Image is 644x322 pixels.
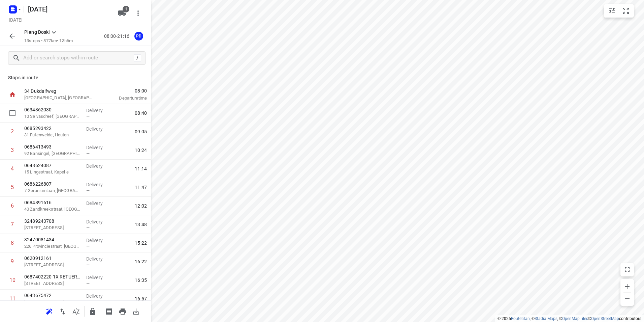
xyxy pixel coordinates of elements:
p: 0686226807 [24,181,81,187]
p: 92 Bansingel, [GEOGRAPHIC_DATA] [24,150,81,157]
span: Assigned to Pleng Doski [132,33,146,39]
p: Delivery [86,256,111,262]
p: Delivery [86,218,111,225]
p: Delivery [86,237,111,244]
div: 5 [11,184,14,190]
p: Delivery [86,293,111,299]
h5: Project date [6,16,25,24]
p: Delivery [86,144,111,151]
span: 15:22 [135,240,147,246]
p: Stops in route [8,74,143,81]
span: Print route [116,308,129,314]
span: — [86,281,90,286]
p: Pleng Doski [24,29,50,36]
p: 0685293422 [24,125,81,132]
span: 16:22 [135,258,147,265]
p: 7 Aalbessenlaan, Oostende [24,224,81,231]
p: Delivery [86,107,111,114]
span: 11:47 [135,184,147,191]
p: Delivery [86,163,111,169]
button: Map settings [605,4,619,18]
span: — [86,244,90,249]
span: 08:40 [135,110,147,116]
button: 1 [115,6,129,20]
a: Routetitan [511,316,530,321]
span: 11:14 [135,165,147,172]
span: — [86,188,90,193]
button: Fit zoom [619,4,633,18]
p: 34 Dukdalfweg [24,88,94,95]
div: 6 [11,203,14,209]
p: 15 Lingestraat, Kapelle [24,169,81,176]
p: 0643675472 [24,292,81,299]
p: 13 stops • 877km • 13h6m [24,38,73,44]
span: 1 [123,6,129,12]
span: 16:35 [135,277,147,284]
p: Delivery [86,200,111,207]
span: Select [6,106,19,120]
p: [STREET_ADDRESS] [24,299,81,305]
span: 09:05 [135,128,147,135]
p: 0620912161 [24,255,81,262]
div: / [134,54,141,62]
span: 12:02 [135,203,147,209]
div: 10 [9,277,15,283]
span: — [86,169,90,175]
button: More [131,6,145,20]
p: Departure time [102,95,147,102]
p: 40 Zandkreekstraat, Middelburg [24,206,81,213]
a: Stadia Maps [535,316,557,321]
p: [GEOGRAPHIC_DATA], [GEOGRAPHIC_DATA] [24,95,94,101]
a: OpenMapTiles [562,316,588,321]
input: Add or search stops within route [23,53,134,63]
div: 8 [11,240,14,246]
span: — [86,114,90,119]
span: — [86,207,90,212]
p: 32489243708 [24,218,81,224]
div: 11 [9,295,15,302]
div: 9 [11,258,14,265]
span: 16:57 [135,295,147,302]
p: 62a Broekhovenseweg, Tilburg [24,262,81,268]
span: — [86,262,90,267]
span: Download route [129,308,143,314]
p: 32470081434 [24,236,81,243]
p: 0684891616 [24,199,81,206]
span: Sort by time window [69,308,83,314]
p: 10 Selvasdreef, [GEOGRAPHIC_DATA] [24,113,81,120]
p: 0686413493 [24,143,81,150]
button: Lock route [86,305,99,318]
button: PD [132,29,146,43]
span: — [86,299,90,304]
p: 0634362030 [24,106,81,113]
p: 08:00-21:16 [104,33,132,40]
span: — [86,151,90,156]
p: Delivery [86,126,111,132]
span: Reoptimize route [42,308,56,314]
div: PD [134,32,143,41]
span: — [86,225,90,230]
span: 10:24 [135,147,147,154]
p: 411 Nassaustraat, Tilburg [24,280,81,287]
p: Delivery [86,274,111,281]
div: 2 [11,128,14,135]
p: 0648624087 [24,162,81,169]
p: 0687402220 1X RETUER 85 EURO [24,273,81,280]
a: OpenStreetMap [591,316,619,321]
div: small contained button group [604,4,634,18]
span: 08:00 [102,87,147,94]
p: 31 Futenweide, Houten [24,132,81,138]
p: 7 Geraniumlaan, Vlissingen [24,187,81,194]
span: Reverse route [56,308,69,314]
div: 3 [11,147,14,153]
p: Delivery [86,181,111,188]
h5: [DATE] [25,4,112,15]
div: 4 [11,165,14,172]
span: — [86,132,90,137]
span: Print shipping labels [102,308,116,314]
div: 7 [11,221,14,227]
li: © 2025 , © , © © contributors [497,316,641,321]
span: 13:48 [135,221,147,228]
p: 226 Provinciestraat, Antwerpen [24,243,81,250]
